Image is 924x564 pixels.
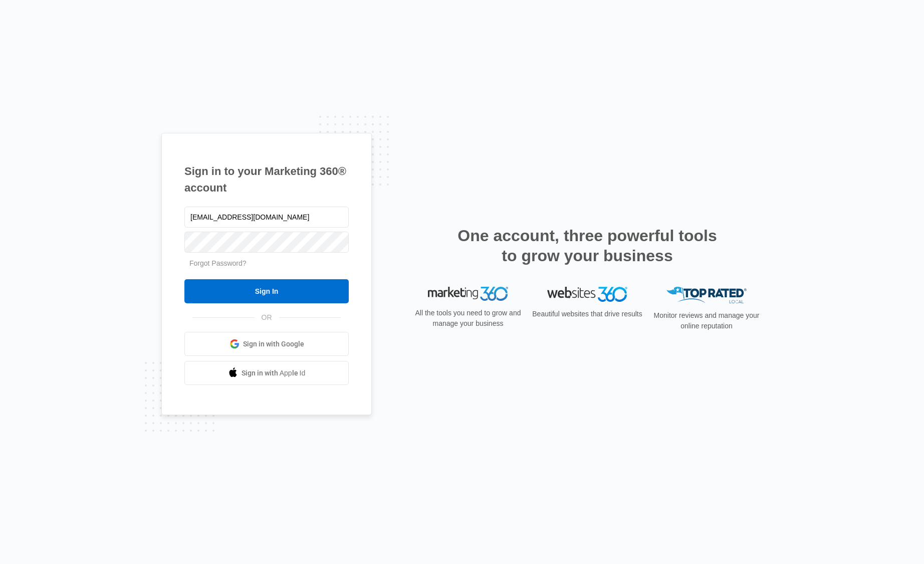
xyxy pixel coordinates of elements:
[428,287,508,301] img: Marketing 360
[666,287,747,303] img: Top Rated Local
[255,312,279,323] span: OR
[531,309,643,319] p: Beautiful websites that drive results
[454,226,720,266] h2: One account, three powerful tools to grow your business
[650,310,763,331] p: Monitor reviews and manage your online reputation
[184,279,349,303] input: Sign In
[242,368,306,379] span: Sign in with Apple Id
[189,259,247,267] a: Forgot Password?
[243,339,304,349] span: Sign in with Google
[184,332,349,356] a: Sign in with Google
[412,308,524,329] p: All the tools you need to grow and manage your business
[184,163,349,196] h1: Sign in to your Marketing 360® account
[547,287,627,301] img: Websites 360
[184,361,349,385] a: Sign in with Apple Id
[184,207,349,228] input: Email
